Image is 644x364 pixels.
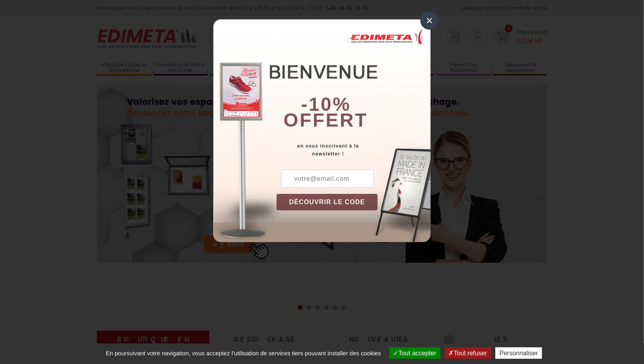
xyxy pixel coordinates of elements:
[281,170,374,188] input: votre@email.com
[301,94,351,115] b: -10%
[277,142,431,158] div: en vous inscrivant à la newsletter !
[102,350,385,356] span: En poursuivant votre navigation, vous acceptez l'utilisation de services tiers pouvant installer ...
[420,11,439,30] div: ×
[390,347,441,359] button: Tout accepter
[445,347,491,359] button: Tout refuser
[495,347,542,359] button: Personnaliser (fenêtre modale)
[277,194,378,210] button: DÉCOUVRIR LE CODE
[284,110,368,131] font: offert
